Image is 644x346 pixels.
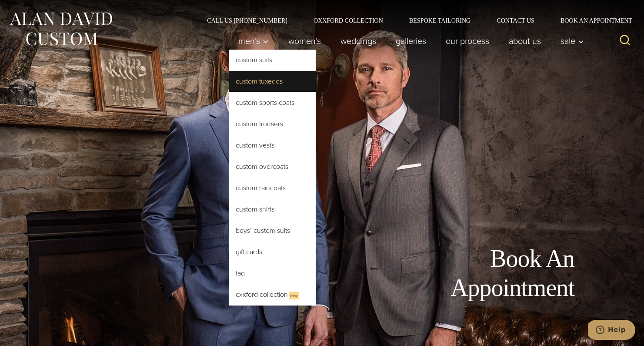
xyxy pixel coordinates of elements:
a: Custom Raincoats [229,178,316,198]
button: Men’s sub menu toggle [229,32,279,50]
a: Custom Suits [229,50,316,71]
a: FAQ [229,263,316,284]
nav: Primary Navigation [229,32,589,50]
a: Custom Shirts [229,199,316,220]
button: Sale sub menu toggle [551,32,589,50]
a: Bespoke Tailoring [396,17,484,24]
a: Custom Vests [229,135,316,156]
a: Oxxford CollectionNew [229,284,316,306]
nav: Secondary Navigation [194,17,635,24]
span: New [289,292,299,299]
a: Galleries [386,32,436,50]
a: Custom Tuxedos [229,71,316,92]
h1: Book An Appointment [379,244,574,302]
iframe: Opens a widget where you can chat to one of our agents [588,320,635,342]
a: Boys’ Custom Suits [229,220,316,241]
a: Our Process [436,32,499,50]
a: Women’s [279,32,331,50]
button: View Search Form [614,30,635,51]
a: Custom Sports Coats [229,92,316,113]
a: About Us [499,32,551,50]
a: Custom Trousers [229,114,316,134]
a: Contact Us [484,17,547,24]
a: Oxxford Collection [300,17,396,24]
a: Book an Appointment [547,17,635,24]
a: Call Us [PHONE_NUMBER] [194,17,300,24]
a: Custom Overcoats [229,156,316,177]
img: Alan David Custom [9,10,113,48]
a: Gift Cards [229,242,316,262]
a: weddings [331,32,386,50]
